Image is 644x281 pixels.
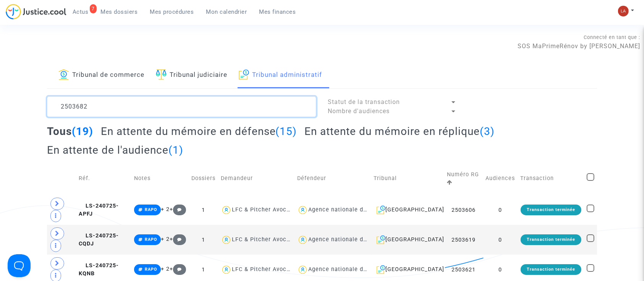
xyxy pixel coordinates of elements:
[239,69,249,80] img: icon-archive.svg
[521,205,581,215] div: Transaction terminée
[221,264,232,275] img: icon-user.svg
[101,8,138,15] span: Mes dossiers
[156,69,167,80] img: icon-faciliter-sm.svg
[145,267,157,272] span: RAPO
[232,206,292,213] div: LFC & Pitcher Avocat
[328,98,400,106] span: Statut de la transaction
[444,162,483,195] td: Numéro RG
[170,266,186,272] span: +
[259,8,296,15] span: Mes finances
[521,234,581,245] div: Transaction terminée
[584,34,640,40] span: Connecté en tant que :
[161,236,170,242] span: + 2
[79,262,119,277] span: LS-240725-KQNB
[189,162,218,195] td: Dossiers
[168,144,183,156] span: (1)
[297,264,308,275] img: icon-user.svg
[221,234,232,245] img: icon-user.svg
[518,162,584,195] td: Transaction
[144,6,200,18] a: Mes procédures
[170,236,186,242] span: +
[374,265,442,274] div: [GEOGRAPHIC_DATA]
[308,206,392,213] div: Agence nationale de l'habitat
[253,6,302,18] a: Mes finances
[480,125,495,138] span: (3)
[232,266,292,273] div: LFC & Pitcher Avocat
[58,69,69,80] img: icon-banque.svg
[377,265,385,274] img: icon-archive.svg
[232,236,292,243] div: LFC & Pitcher Avocat
[8,254,31,277] iframe: Help Scout Beacon - Open
[294,162,371,195] td: Défendeur
[276,125,297,138] span: (15)
[66,6,95,18] a: 7Actus
[79,232,119,247] span: LS-240725-CQDJ
[161,266,170,272] span: + 2
[377,235,385,244] img: icon-archive.svg
[189,225,218,255] td: 1
[90,4,97,13] div: 7
[218,162,294,195] td: Demandeur
[101,125,297,138] h2: En attente du mémoire en défense
[304,125,495,138] h2: En attente du mémoire en réplique
[170,206,186,213] span: +
[145,237,157,242] span: RAPO
[371,162,444,195] td: Tribunal
[239,62,322,88] a: Tribunal administratif
[131,162,189,195] td: Notes
[444,225,483,255] td: 2503619
[308,236,392,243] div: Agence nationale de l'habitat
[308,266,392,273] div: Agence nationale de l'habitat
[150,8,194,15] span: Mes procédures
[47,125,93,138] h2: Tous
[374,205,442,214] div: [GEOGRAPHIC_DATA]
[483,162,518,195] td: Audiences
[521,264,581,275] div: Transaction terminée
[618,6,629,16] img: 3f9b7d9779f7b0ffc2b90d026f0682a9
[156,62,227,88] a: Tribunal judiciaire
[76,162,131,195] td: Réf.
[189,195,218,225] td: 1
[221,205,232,216] img: icon-user.svg
[377,205,385,214] img: icon-archive.svg
[95,6,144,18] a: Mes dossiers
[374,235,442,244] div: [GEOGRAPHIC_DATA]
[79,203,119,218] span: LS-240725-APFJ
[47,143,183,157] h2: En attente de l'audience
[206,8,247,15] span: Mon calendrier
[145,207,157,212] span: RAPO
[328,107,390,115] span: Nombre d'audiences
[72,125,93,138] span: (19)
[297,234,308,245] img: icon-user.svg
[73,8,89,15] span: Actus
[444,195,483,225] td: 2503606
[200,6,253,18] a: Mon calendrier
[6,4,66,19] img: jc-logo.svg
[58,62,144,88] a: Tribunal de commerce
[483,195,518,225] td: 0
[161,206,170,213] span: + 2
[483,225,518,255] td: 0
[297,205,308,216] img: icon-user.svg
